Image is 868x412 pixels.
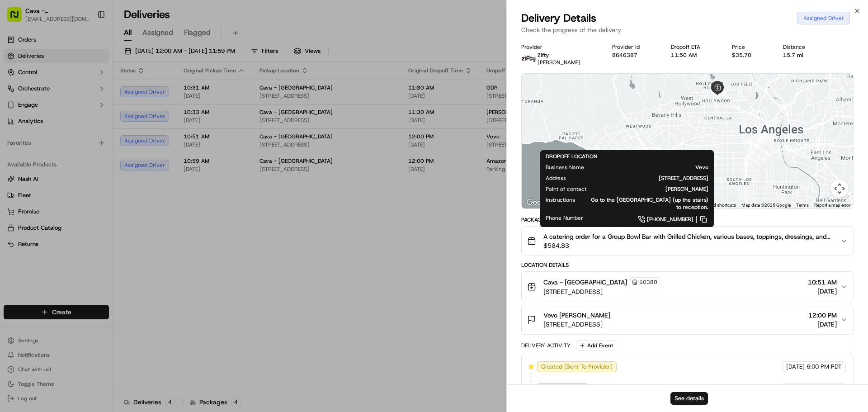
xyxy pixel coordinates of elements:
[154,89,165,100] button: Start new chat
[538,52,580,59] p: Zifty
[580,175,708,182] span: [STREET_ADDRESS]
[808,278,837,287] span: 10:51 AM
[521,25,854,34] p: Check the progress of the delivery
[98,140,101,147] span: •
[670,392,708,405] button: See details
[808,311,837,320] span: 12:00 PM
[140,116,165,127] button: See all
[541,363,613,371] span: Created (Sent To Provider)
[543,278,627,287] span: Cava - [GEOGRAPHIC_DATA]
[546,196,575,204] span: Instructions
[546,175,566,182] span: Address
[103,140,122,147] span: [DATE]
[28,140,96,147] span: Wisdom [PERSON_NAME]
[522,272,853,302] button: Cava - [GEOGRAPHIC_DATA]10380[STREET_ADDRESS]10:51 AM[DATE]
[538,59,580,66] span: [PERSON_NAME]
[9,86,25,103] img: 1736555255976-a54dd68f-1ca7-489b-9aae-adbdc363a1c4
[808,320,837,329] span: [DATE]
[786,363,805,371] span: [DATE]
[76,179,84,186] div: 💻
[598,214,708,224] a: [PHONE_NUMBER]
[521,52,536,66] img: zifty-logo-trans-sq.png
[590,196,708,211] span: Go to the [GEOGRAPHIC_DATA] (up the stairs) to reception.
[543,320,610,329] span: [STREET_ADDRESS]
[73,174,149,190] a: 💻API Documentation
[9,118,61,125] div: Past conversations
[24,58,163,68] input: Got a question? Start typing here...
[521,11,596,25] span: Delivery Details
[543,287,660,296] span: [STREET_ADDRESS]
[521,216,854,223] div: Package Details
[18,178,69,187] span: Knowledge Base
[64,199,109,207] a: Powered byPylon
[601,185,708,193] span: [PERSON_NAME]
[522,227,853,256] button: A catering order for a Group Bowl Bar with Grilled Chicken, various bases, toppings, dressings, a...
[521,43,598,51] div: Provider
[830,180,849,198] button: Map camera controls
[41,95,124,103] div: We're available if you need us!
[522,305,853,334] button: Vevo [PERSON_NAME][STREET_ADDRESS]12:00 PM[DATE]
[697,202,736,208] button: Keyboard shortcuts
[18,141,25,148] img: 1736555255976-a54dd68f-1ca7-489b-9aae-adbdc363a1c4
[671,43,717,51] div: Dropoff ETA
[807,363,842,371] span: 6:00 PM PDT
[546,164,584,171] span: Business Name
[543,232,833,241] span: A catering order for a Group Bowl Bar with Grilled Chicken, various bases, toppings, dressings, a...
[783,43,822,51] div: Distance
[9,179,16,186] div: 📗
[19,86,35,103] img: 8571987876998_91fb9ceb93ad5c398215_72.jpg
[524,197,554,208] a: Open this area in Google Maps (opens a new window)
[671,52,717,59] div: 11:50 AM
[576,340,616,351] button: Add Event
[521,342,571,349] div: Delivery Activity
[546,185,586,193] span: Point of contact
[521,261,854,269] div: Location Details
[732,52,769,59] div: $35.70
[9,9,27,27] img: Nash
[599,164,708,171] span: Vevo
[5,174,73,190] a: 📗Knowledge Base
[814,203,850,208] a: Report a map error
[808,287,837,296] span: [DATE]
[546,153,597,160] span: DROPOFF LOCATION
[796,203,809,208] a: Terms (opens in new tab)
[90,200,109,207] span: Pylon
[612,52,637,59] button: 8646387
[85,178,145,187] span: API Documentation
[741,203,791,208] span: Map data ©2025 Google
[543,311,610,320] span: Vevo [PERSON_NAME]
[524,197,554,208] img: Google
[732,43,769,51] div: Price
[543,241,833,250] span: $584.83
[41,86,148,95] div: Start new chat
[783,52,822,59] div: 15.7 mi
[639,279,657,286] span: 10380
[612,43,657,51] div: Provider Id
[9,132,24,149] img: Wisdom Oko
[9,36,165,51] p: Welcome 👋
[546,214,583,222] span: Phone Number
[647,216,693,223] span: [PHONE_NUMBER]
